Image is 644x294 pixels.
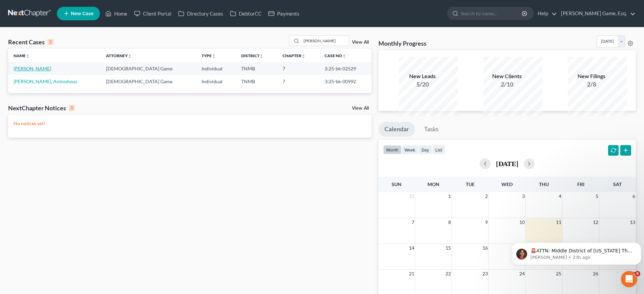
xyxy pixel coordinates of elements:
[448,218,452,226] span: 8
[448,192,452,200] span: 1
[227,7,265,20] a: DebtorCC
[128,54,132,58] i: unfold_more
[629,218,636,226] span: 13
[14,120,366,127] p: No notices yet!
[411,218,415,226] span: 7
[568,80,615,89] div: 2/8
[352,40,369,45] a: View All
[401,145,418,154] button: week
[592,218,599,226] span: 12
[236,62,277,75] td: TNMB
[445,244,452,252] span: 15
[558,192,562,200] span: 4
[26,54,30,58] i: unfold_more
[501,181,513,187] span: Wed
[14,78,77,84] a: [PERSON_NAME], Antioshous
[399,72,446,80] div: New Leads
[613,181,622,187] span: Sat
[418,122,445,137] a: Tasks
[302,54,306,58] i: unfold_more
[302,36,349,46] input: Search by name...
[399,80,446,89] div: 5/20
[418,145,432,154] button: day
[378,122,415,137] a: Calendar
[534,7,557,20] a: Help
[428,181,439,187] span: Mon
[8,104,75,112] div: NextChapter Notices
[519,218,525,226] span: 10
[71,11,94,16] span: New Case
[432,145,445,154] button: list
[325,53,346,58] a: Case Nounfold_more
[265,7,303,20] a: Payments
[632,192,636,200] span: 6
[277,62,319,75] td: 7
[196,62,236,75] td: Individual
[482,270,489,278] span: 23
[283,53,306,58] a: Chapterunfold_more
[47,39,54,45] div: 2
[259,54,264,58] i: unfold_more
[408,270,415,278] span: 21
[277,75,319,88] td: 7
[392,181,401,187] span: Sun
[342,54,346,58] i: unfold_more
[408,192,415,200] span: 31
[555,218,562,226] span: 11
[202,53,216,58] a: Typeunfold_more
[131,7,175,20] a: Client Portal
[212,54,216,58] i: unfold_more
[521,192,525,200] span: 3
[483,80,531,89] div: 2/10
[482,244,489,252] span: 16
[378,39,427,47] h3: Monthly Progress
[101,75,196,88] td: [DEMOGRAPHIC_DATA] Game
[461,7,523,20] input: Search by name...
[241,53,264,58] a: Districtunfold_more
[496,160,518,167] h2: [DATE]
[635,271,640,276] span: 6
[508,228,644,276] iframe: Intercom notifications message
[319,75,372,88] td: 3:25-bk-00992
[69,105,75,111] div: 0
[14,53,30,58] a: Nameunfold_more
[408,244,415,252] span: 14
[445,270,452,278] span: 22
[484,218,489,226] span: 9
[319,62,372,75] td: 3:25-bk-02529
[568,72,615,80] div: New Filings
[539,181,549,187] span: Thu
[106,53,132,58] a: Attorneyunfold_more
[236,75,277,88] td: TNMB
[196,75,236,88] td: Individual
[484,192,489,200] span: 2
[383,145,401,154] button: month
[558,7,636,20] a: [PERSON_NAME] Game, Esq.
[14,66,51,71] a: [PERSON_NAME]
[577,181,584,187] span: Fri
[102,7,131,20] a: Home
[595,192,599,200] span: 5
[8,38,54,46] div: Recent Cases
[175,7,227,20] a: Directory Cases
[483,72,531,80] div: New Clients
[352,106,369,111] a: View All
[466,181,475,187] span: Tue
[621,271,637,287] iframe: Intercom live chat
[101,62,196,75] td: [DEMOGRAPHIC_DATA] Game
